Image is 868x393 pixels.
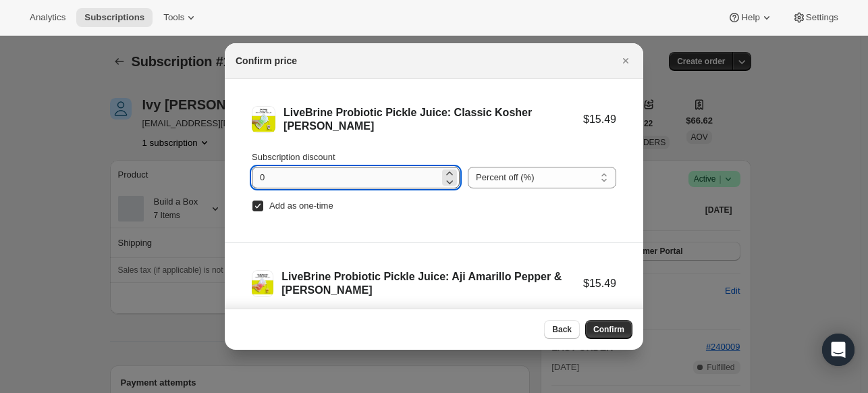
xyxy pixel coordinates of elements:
[544,320,580,339] button: Back
[281,270,583,297] div: LiveBrine Probiotic Pickle Juice: Aji Amarillo Pepper & [PERSON_NAME]
[585,320,632,339] button: Confirm
[806,12,838,23] span: Settings
[236,54,297,68] h2: Confirm price
[552,324,572,335] span: Back
[84,12,144,23] span: Subscriptions
[583,113,616,126] div: $15.49
[720,8,781,27] button: Help
[593,324,624,335] span: Confirm
[155,8,206,27] button: Tools
[252,152,335,162] span: Subscription discount
[741,12,759,23] span: Help
[784,8,846,27] button: Settings
[76,8,153,27] button: Subscriptions
[616,51,635,70] button: Close
[822,334,855,366] div: Open Intercom Messenger
[163,12,184,23] span: Tools
[583,277,616,290] div: $15.49
[252,107,275,131] img: LiveBrine Probiotic Pickle Juice: Classic Kosher Dill
[269,201,333,211] span: Add as one-time
[283,106,583,133] div: LiveBrine Probiotic Pickle Juice: Classic Kosher [PERSON_NAME]
[30,12,65,23] span: Analytics
[22,8,74,27] button: Analytics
